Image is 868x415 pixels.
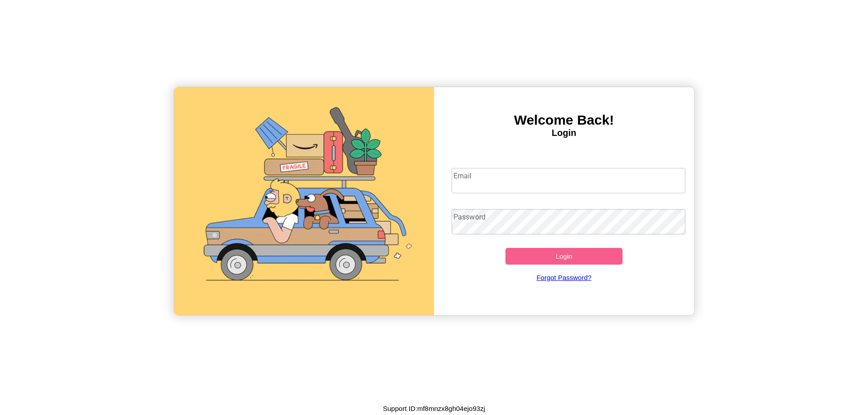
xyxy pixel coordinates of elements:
[434,128,694,138] h4: Login
[383,402,485,415] p: Support ID: mf8mnzx8gh04ejo93zj
[434,112,694,128] h3: Welcome Back!
[447,265,681,290] a: Forgot Password?
[174,87,434,315] img: gif
[505,248,623,265] button: Login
